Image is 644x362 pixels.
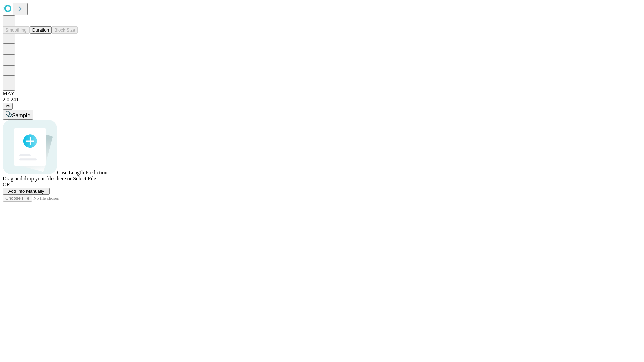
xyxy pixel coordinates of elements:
[5,104,10,109] span: @
[57,170,107,175] span: Case Length Prediction
[12,113,30,118] span: Sample
[30,26,52,34] button: Duration
[73,176,96,181] span: Select File
[3,26,30,34] button: Smoothing
[3,110,33,120] button: Sample
[3,176,72,181] span: Drag and drop your files here or
[3,97,641,103] div: 2.0.241
[3,182,10,187] span: OR
[3,188,50,195] button: Add Info Manually
[52,26,78,34] button: Block Size
[8,189,44,194] span: Add Info Manually
[3,90,641,97] div: MAY
[3,103,13,110] button: @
